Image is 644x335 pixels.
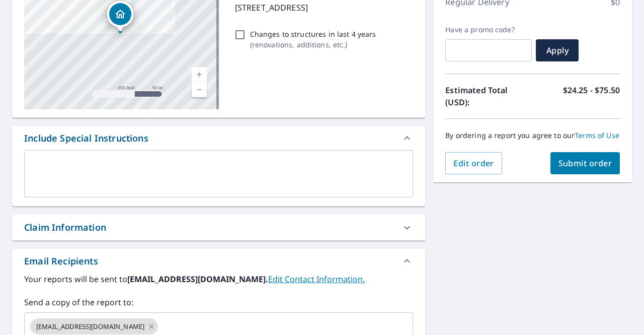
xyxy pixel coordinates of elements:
b: [EMAIL_ADDRESS][DOMAIN_NAME]. [127,274,268,285]
p: $24.25 - $75.50 [563,84,620,108]
span: Submit order [558,158,612,169]
div: Include Special Instructions [24,131,148,145]
div: Email Recipients [12,249,425,273]
div: [EMAIL_ADDRESS][DOMAIN_NAME] [30,318,158,334]
span: Apply [544,45,571,56]
p: [STREET_ADDRESS] [235,2,410,14]
label: Send a copy of the report to: [24,296,413,308]
a: Current Level 17, Zoom Out [192,82,207,97]
button: Edit order [445,152,502,174]
label: Have a promo code? [445,25,532,34]
p: Changes to structures in last 4 years [250,29,376,39]
a: EditContactInfo [268,274,365,285]
p: Estimated Total (USD): [445,84,532,108]
button: Apply [536,39,579,61]
label: Your reports will be sent to [24,273,413,285]
div: Email Recipients [24,254,98,268]
div: Dropped pin, building 1, Residential property, 4301 N Centennial Dr Bloomington, IN 47404 [107,1,133,32]
div: Claim Information [24,221,106,234]
a: Terms of Use [575,130,619,140]
a: Current Level 17, Zoom In [192,67,207,82]
p: By ordering a report you agree to our [445,131,620,140]
div: Claim Information [12,215,425,240]
div: Include Special Instructions [12,126,425,150]
button: Submit order [550,152,620,174]
span: Edit order [453,158,494,169]
p: ( renovations, additions, etc. ) [250,39,376,50]
span: [EMAIL_ADDRESS][DOMAIN_NAME] [30,322,150,331]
